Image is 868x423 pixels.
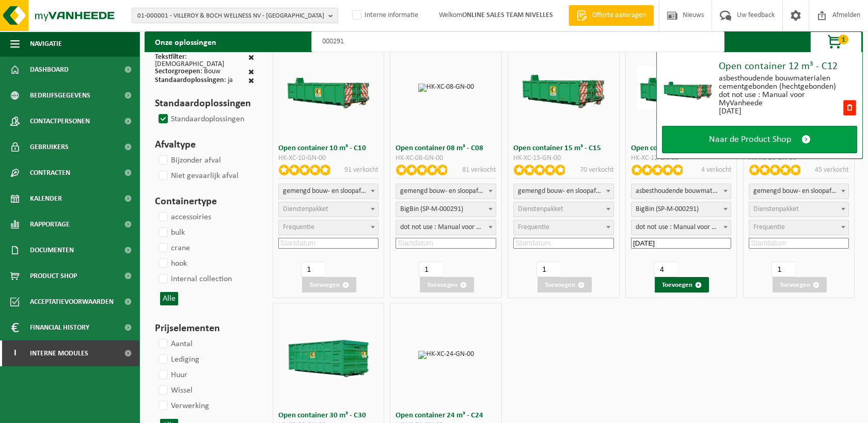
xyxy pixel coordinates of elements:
[749,184,848,199] span: gemengd bouw- en sloopafval (inert en niet inert)
[631,144,731,152] h3: Open container 12 m³ - C12
[156,225,185,240] label: bulk
[30,160,70,186] span: Contracten
[285,333,372,377] img: HK-XC-30-GN-00
[632,184,731,199] span: asbesthoudende bouwmaterialen cementgebonden (hechtgebonden)
[662,75,714,101] img: HK-XC-12-GN-00
[513,155,613,162] div: HK-XC-15-GN-00
[637,66,725,110] img: HK-XC-12-GN-00
[301,262,324,277] input: 1
[771,262,795,277] input: 1
[701,165,731,175] p: 4 verkocht
[155,76,224,84] span: Standaardoplossingen
[155,54,248,68] div: : [DEMOGRAPHIC_DATA]
[156,398,209,414] label: Verwerking
[155,68,220,77] div: : Bouw
[513,144,613,152] h3: Open container 15 m³ - C15
[145,31,227,52] h2: Onze oplossingen
[838,35,848,44] span: 1
[30,83,90,108] span: Bedrijfsgegevens
[513,238,613,249] input: Startdatum
[155,77,233,86] div: : ja
[396,220,496,235] span: dot not use : Manual voor MyVanheede
[279,184,378,199] span: gemengd bouw- en sloopafval (inert en niet inert)
[513,184,613,199] span: gemengd bouw- en sloopafval (inert en niet inert)
[536,262,560,277] input: 1
[518,223,549,231] span: Frequentie
[156,168,239,184] label: Niet gevaarlijk afval
[631,184,731,199] span: asbesthoudende bouwmaterialen cementgebonden (hechtgebonden)
[160,292,178,305] button: Alle
[156,383,193,398] label: Wissel
[156,209,211,225] label: accessoiries
[418,84,474,92] img: HK-XC-08-GN-00
[311,31,724,52] input: Zoeken
[396,202,496,217] span: BigBin (SP-M-000291)
[662,126,857,153] a: Naar de Product Shop
[462,11,553,19] strong: ONLINE SALES TEAM NIVELLES
[30,263,77,289] span: Product Shop
[396,144,496,152] h3: Open container 08 m³ - C08
[654,262,677,277] input: 1
[396,184,496,199] span: gemengd bouw- en sloopafval (inert en niet inert)
[30,57,69,83] span: Dashboard
[155,194,254,209] h3: Containertype
[420,277,474,292] button: Toevoegen
[719,74,842,91] div: asbesthoudende bouwmaterialen cementgebonden (hechtgebonden)
[278,238,378,249] input: Startdatum
[155,137,254,153] h3: Afvaltype
[30,211,70,237] span: Rapportage
[156,153,221,168] label: Bijzonder afval
[749,184,849,199] span: gemengd bouw- en sloopafval (inert en niet inert)
[30,31,62,57] span: Navigatie
[350,8,418,23] label: Interne informatie
[285,66,372,110] img: HK-XC-10-GN-00
[156,271,232,287] label: internal collection
[719,91,842,107] div: dot not use : Manual voor MyVanheede
[155,321,254,336] h3: Prijselementen
[30,289,114,315] span: Acceptatievoorwaarden
[30,134,69,160] span: Gebruikers
[156,256,187,271] label: hook
[278,155,378,162] div: HK-XC-10-GN-00
[132,8,338,23] button: 01-000001 - VILLEROY & BOCH WELLNESS NV - [GEOGRAPHIC_DATA]
[30,315,89,340] span: Financial History
[631,202,731,217] span: BigBin (SP-M-000291)
[538,277,592,292] button: Toevoegen
[278,144,378,152] h3: Open container 10 m³ - C10
[283,223,314,231] span: Frequentie
[815,165,849,175] p: 45 verkocht
[344,165,378,175] p: 91 verkocht
[396,238,496,249] input: Startdatum
[278,412,378,419] h3: Open container 30 m³ - C30
[632,202,731,217] span: BigBin (SP-M-000291)
[302,277,356,292] button: Toevoegen
[10,340,20,366] span: I
[719,107,842,116] div: [DATE]
[631,238,731,249] input: Startdatum
[396,220,495,235] span: dot not use : Manual voor MyVanheede
[396,184,495,199] span: gemengd bouw- en sloopafval (inert en niet inert)
[396,202,495,217] span: BigBin (SP-M-000291)
[631,220,731,235] span: dot not use : Manual voor MyVanheede
[719,61,857,72] div: Open container 12 m³ - C12
[30,108,90,134] span: Contactpersonen
[155,68,200,75] span: Sectorgroepen
[655,277,709,292] button: Toevoegen
[30,186,62,211] span: Kalender
[30,237,74,263] span: Documenten
[137,8,324,24] span: 01-000001 - VILLEROY & BOCH WELLNESS NV - [GEOGRAPHIC_DATA]
[396,412,496,419] h3: Open container 24 m³ - C24
[590,10,649,21] span: Offerte aanvragen
[569,5,654,26] a: Offerte aanvragen
[156,240,190,256] label: crane
[580,165,614,175] p: 70 verkocht
[514,184,613,199] span: gemengd bouw- en sloopafval (inert en niet inert)
[155,53,185,61] span: Tekstfilter
[518,205,563,213] span: Dienstenpakket
[283,205,328,213] span: Dienstenpakket
[155,96,254,111] h3: Standaardoplossingen
[418,351,474,359] img: HK-XC-24-GN-00
[156,111,244,127] label: Standaardoplossingen
[709,134,791,145] span: Naar de Product Shop
[632,220,731,235] span: dot not use : Manual voor MyVanheede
